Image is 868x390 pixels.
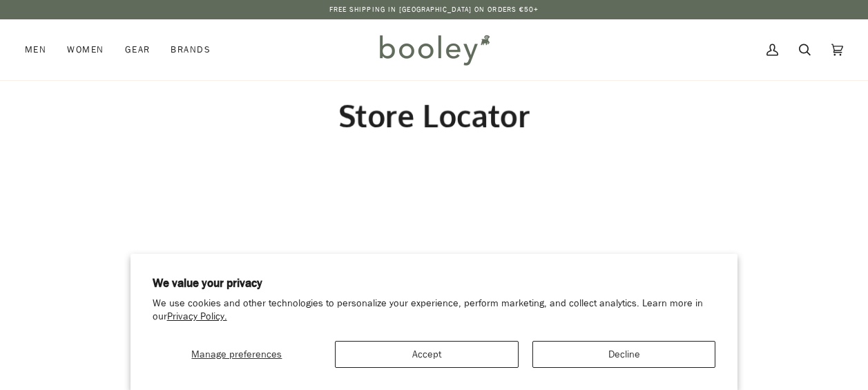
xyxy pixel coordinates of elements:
button: Accept [335,341,519,368]
span: Brands [171,43,211,57]
p: Free Shipping in [GEOGRAPHIC_DATA] on Orders €50+ [329,4,539,15]
p: We use cookies and other technologies to personalize your experience, perform marketing, and coll... [153,297,716,324]
span: Gear [125,43,151,57]
a: Women [57,19,114,80]
span: Men [25,43,46,57]
span: Manage preferences [191,348,282,361]
a: Brands [160,19,221,80]
span: Women [67,43,104,57]
h2: We value your privacy [153,276,716,291]
button: Decline [532,341,716,368]
a: Privacy Policy. [167,310,227,323]
button: Manage preferences [153,341,322,368]
h2: Store Locator [25,97,843,135]
img: Booley [374,30,494,70]
a: Men [25,19,57,80]
a: Gear [115,19,161,80]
